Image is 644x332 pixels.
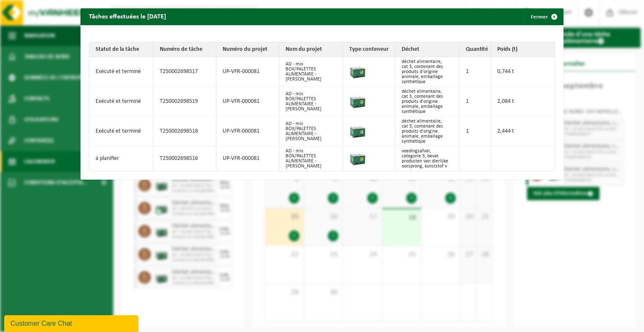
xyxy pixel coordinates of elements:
td: 2,444 t [491,117,555,146]
h2: Tâches effectuées le [DATE] [80,8,174,24]
th: Déchet [395,42,460,57]
td: T250002698517 [153,57,216,87]
td: Exécuté et terminé [89,117,153,146]
td: 1 [460,117,491,146]
td: 1 [460,87,491,117]
td: Exécuté et terminé [89,87,153,117]
td: 0,744 t [491,57,555,87]
td: 2,084 t [491,87,555,117]
iframe: chat widget [4,314,140,332]
img: PB-LB-0680-HPE-GN-01 [349,149,366,166]
td: Exécuté et terminé [89,57,153,87]
th: Numéro du projet [216,42,279,57]
td: déchet alimentaire, cat 3, contenant des produits d'origine animale, emballage synthétique [395,117,460,146]
td: à planifier [89,146,153,171]
td: T250002698518 [153,117,216,146]
td: AD - mix BOX/PALETTES ALIMENTAIRE - [PERSON_NAME] [279,87,343,117]
td: AD - mix BOX/PALETTES ALIMENTAIRE - [PERSON_NAME] [279,57,343,87]
td: T250002698516 [153,146,216,171]
th: Poids (t) [491,42,555,57]
td: UP-VFR-000081 [216,87,279,117]
td: 1 [460,57,491,87]
td: déchet alimentaire, cat 3, contenant des produits d'origine animale, emballage synthétique [395,87,460,117]
img: PB-LB-0680-HPE-GN-01 [349,92,366,109]
td: déchet alimentaire, cat 3, contenant des produits d'origine animale, emballage synthétique [395,57,460,87]
td: UP-VFR-000081 [216,146,279,171]
td: T250002698519 [153,87,216,117]
td: UP-VFR-000081 [216,117,279,146]
img: PB-LB-0680-HPE-GN-01 [349,63,366,79]
th: Quantité [460,42,491,57]
th: Type conteneur [343,42,395,57]
button: Fermer [524,8,563,25]
td: voedingsafval, categorie 3, bevat producten van dierlijke oorsprong, kunststof v [395,146,460,171]
th: Statut de la tâche [89,42,153,57]
td: UP-VFR-000081 [216,57,279,87]
td: AD - mix BOX/PALETTES ALIMENTAIRE - [PERSON_NAME] [279,117,343,146]
th: Numéro de tâche [153,42,216,57]
td: AD - mix BOX/PALETTES ALIMENTAIRE - [PERSON_NAME] [279,146,343,171]
img: PB-LB-0680-HPE-GN-01 [349,122,366,139]
th: Nom du projet [279,42,343,57]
